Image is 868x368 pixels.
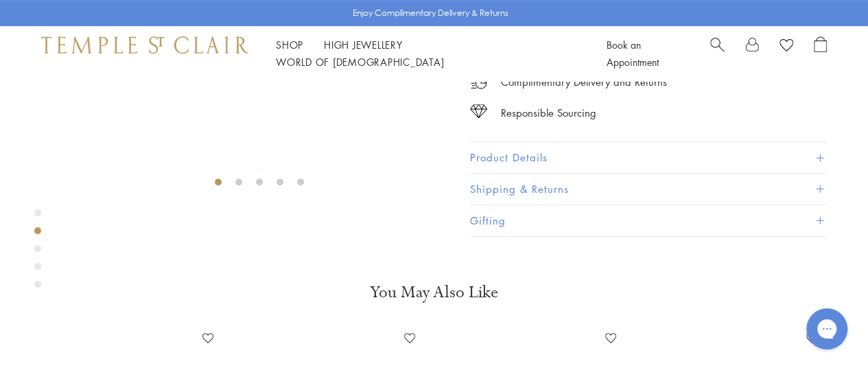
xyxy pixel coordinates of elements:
nav: Main navigation [276,36,576,71]
img: Temple St. Clair [41,36,248,53]
div: Product gallery navigation [34,206,41,299]
iframe: Gorgias live chat messenger [799,303,854,354]
a: Open Shopping Bag [814,36,827,71]
h3: You May Also Like [55,281,813,303]
a: World of [DEMOGRAPHIC_DATA]World of [DEMOGRAPHIC_DATA] [276,55,444,69]
img: icon_delivery.svg [470,73,487,91]
img: icon_sourcing.svg [470,104,487,118]
a: High JewelleryHigh Jewellery [324,38,403,51]
a: ShopShop [276,38,303,51]
a: View Wishlist [779,36,793,57]
button: Product Details [470,142,827,173]
button: Shipping & Returns [470,174,827,205]
p: Complimentary Delivery and Returns [501,73,667,91]
a: Book an Appointment [607,38,659,69]
div: Responsible Sourcing [501,104,596,122]
p: Enjoy Complimentary Delivery & Returns [353,6,508,20]
button: Gifting [470,205,827,236]
a: Search [710,36,725,71]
